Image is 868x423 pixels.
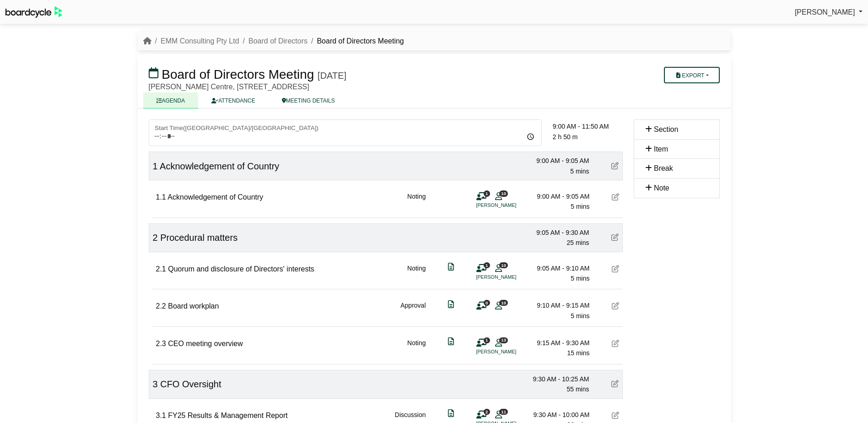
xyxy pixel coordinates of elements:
span: FY25 Results & Management Report [168,412,287,419]
div: 9:30 AM - 10:00 AM [526,410,590,420]
span: 0 [484,300,490,306]
span: 1 [153,161,158,171]
li: Board of Directors Meeting [307,35,404,47]
div: 9:00 AM - 9:05 AM [525,156,589,166]
a: MEETING DETAILS [269,92,348,108]
li: [PERSON_NAME] [476,201,545,209]
span: Break [654,164,673,172]
span: CFO Oversight [160,379,221,389]
div: 9:15 AM - 9:30 AM [526,338,590,348]
span: 11 [499,409,508,415]
span: Item [654,145,668,153]
span: Note [654,184,669,192]
span: 13 [499,337,508,343]
span: [PERSON_NAME] [795,8,855,16]
span: 2 [153,233,158,243]
a: EMM Consulting Pty Ltd [161,37,239,45]
span: 3.1 [156,412,166,419]
span: 1 [484,190,490,196]
div: 9:30 AM - 10:25 AM [525,374,589,384]
span: 5 mins [571,203,589,210]
span: CEO meeting overview [168,340,243,347]
span: Acknowledgement of Country [160,161,279,171]
div: Noting [407,338,426,358]
span: 3 [153,379,158,389]
li: [PERSON_NAME] [476,348,545,356]
span: 2 [484,409,490,415]
span: 1 [484,337,490,343]
span: 10 [499,262,508,268]
span: 25 mins [566,239,589,246]
div: 9:00 AM - 9:05 AM [526,191,590,201]
span: Procedural matters [160,233,237,243]
span: Quorum and disclosure of Directors' interests [168,265,314,273]
span: Board workplan [168,302,219,310]
div: Approval [400,300,426,321]
div: [DATE] [318,70,346,81]
a: AGENDA [143,92,199,108]
div: Noting [407,191,426,212]
span: 2.2 [156,302,166,310]
li: [PERSON_NAME] [476,273,545,281]
div: 9:05 AM - 9:30 AM [525,228,589,238]
nav: breadcrumb [143,35,404,47]
span: 2.1 [156,265,166,273]
div: 9:00 AM - 11:50 AM [553,121,623,131]
a: Board of Directors [248,37,307,45]
a: ATTENDANCE [198,92,268,108]
span: 10 [499,190,508,196]
span: 15 mins [567,349,589,357]
div: 9:05 AM - 9:10 AM [526,263,590,273]
span: Board of Directors Meeting [162,67,314,81]
span: 1.1 [156,193,166,201]
button: Export [664,67,719,83]
span: [PERSON_NAME] Centre, [STREET_ADDRESS] [149,83,309,91]
a: [PERSON_NAME] [795,6,863,18]
span: 5 mins [570,168,589,175]
span: Acknowledgement of Country [167,193,263,201]
span: 55 mins [566,385,589,393]
span: 1 [484,262,490,268]
span: 2.3 [156,340,166,347]
span: 2 h 50 m [553,133,577,141]
img: BoardcycleBlackGreen-aaafeed430059cb809a45853b8cf6d952af9d84e6e89e1f1685b34bfd5cb7d64.svg [5,6,62,18]
span: 5 mins [571,275,589,282]
div: 9:10 AM - 9:15 AM [526,300,590,310]
span: Section [654,125,678,133]
div: Noting [407,263,426,284]
span: 5 mins [571,312,589,320]
span: 10 [499,300,508,306]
